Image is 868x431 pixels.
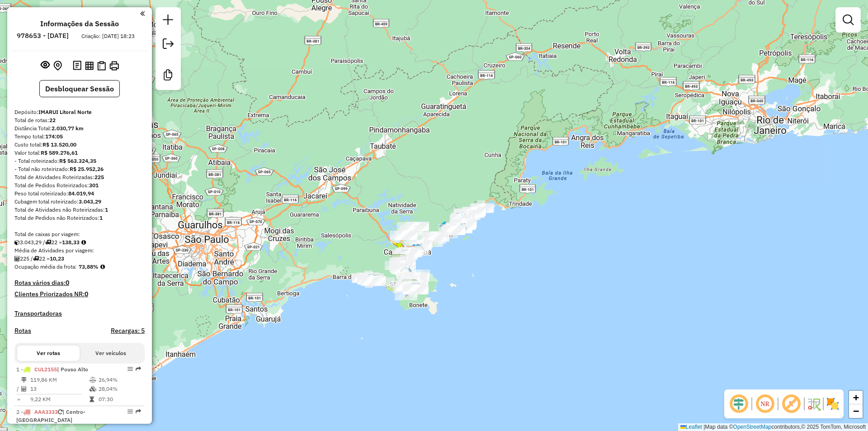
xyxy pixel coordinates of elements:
[40,19,119,28] h4: Informações da Sessão
[34,366,57,373] span: CUL2155
[728,393,750,415] span: Ocultar deslocamento
[62,239,80,246] strong: 138,33
[14,279,145,287] h4: Rotas vários dias:
[70,166,104,172] strong: R$ 25.952,26
[14,206,145,214] div: Total de Atividades não Roteirizadas:
[140,8,145,19] a: Clique aqui para minimizar o painel
[30,395,89,404] td: 9,22 KM
[105,206,108,213] strong: 1
[853,392,859,403] span: +
[34,408,58,415] span: AAA3333
[50,255,64,262] strong: 10,23
[71,59,83,73] button: Logs desbloquear sessão
[14,189,145,198] div: Peso total roteirizado:
[98,375,141,384] td: 26,94%
[14,263,77,270] span: Ocupação média da frota:
[853,405,859,417] span: −
[59,157,96,164] strong: R$ 563.324,35
[17,32,69,40] h6: 978653 - [DATE]
[14,198,145,206] div: Cubagem total roteirizado:
[456,223,467,235] img: BRUNO MARCIO DE JESUS GUIMARAES
[14,108,145,116] div: Depósito:
[457,213,468,225] img: P.A02 Ubatuba
[100,264,105,270] em: Média calculada utilizando a maior ocupação (%Peso ou %Cubagem) de cada rota da sessão. Rotas cro...
[98,395,141,404] td: 07:30
[369,274,381,286] img: ANDERSON DE SOUZA DA SILVA
[14,149,145,157] div: Valor total:
[90,377,96,383] i: % de utilização do peso
[21,377,27,383] i: Distância Total
[14,255,145,263] div: 225 / 22 =
[94,174,104,180] strong: 225
[14,181,145,189] div: Total de Pedidos Roteirizados:
[16,366,88,373] span: 1 -
[39,80,120,97] button: Desbloquear Sessão
[408,243,420,255] img: GUILHERME ISRAEL DIAS DURVAL
[733,424,772,430] a: OpenStreetMap
[807,397,821,411] img: Fluxo de ruas
[14,116,145,124] div: Total de rotas:
[412,243,424,255] img: P.A12 CRG
[66,279,69,287] strong: 0
[33,256,39,261] i: Total de rotas
[405,245,417,257] img: PA.01 CRG IMARUI
[408,282,420,294] img: P.A10 ILHA
[17,346,80,361] button: Ver rotas
[159,11,177,31] a: Nova sessão e pesquisa
[108,59,121,72] button: Imprimir Rotas
[14,290,145,298] h4: Clientes Priorizados NR:
[14,133,145,141] div: Tempo total:
[99,214,103,221] strong: 1
[52,59,64,73] button: Centralizar mapa no depósito ou ponto de apoio
[14,246,145,255] div: Média de Atividades por viagem:
[452,212,463,224] img: SAMUEL CARLOS MORAES BORGES
[79,263,99,270] strong: 73,88%
[159,35,177,55] a: Exportar sessão
[14,238,145,246] div: 3.043,29 / 22 =
[457,211,469,223] img: IGHOR RENDRIX ALEIXO
[111,327,145,335] h4: Recargas: 5
[127,409,133,414] em: Opções
[90,397,94,402] i: Tempo total em rota
[52,125,84,132] strong: 2.030,77 km
[16,395,21,404] td: =
[57,366,88,373] span: | Pouso Alto
[98,384,141,393] td: 28,04%
[849,404,863,418] a: Zoom out
[680,424,702,430] a: Leaflet
[14,230,145,238] div: Total de caixas por viagem:
[826,397,840,411] img: Exibir/Ocultar setores
[38,109,92,115] strong: IMARUI Litoral Norte
[780,393,802,415] span: Exibir rótulo
[14,214,145,222] div: Total de Pedidos não Roteirizados:
[839,11,857,29] a: Exibir filtros
[45,240,51,245] i: Total de rotas
[89,182,99,189] strong: 301
[83,59,95,71] button: Visualizar relatório de Roteirização
[14,141,145,149] div: Custo total:
[450,214,472,223] div: Atividade não roteirizada - SEMAR LJ 26 UBATUBA
[16,408,85,423] span: 2 -
[363,273,375,285] img: LIZA STEFANIE JARDIM DOS SANTOS
[58,409,62,415] i: Veículo já utilizado nesta sessão
[21,386,27,392] i: Total de Atividades
[14,256,20,261] i: Total de Atividades
[14,240,20,245] i: Cubagem total roteirizado
[78,32,138,40] div: Criação: [DATE] 18:23
[81,240,86,245] i: Meta Caixas/viagem: 1,00 Diferença: 137,33
[41,149,78,156] strong: R$ 589.276,61
[68,190,94,197] strong: 84.019,94
[14,165,145,173] div: - Total não roteirizado:
[95,59,108,72] button: Visualizar Romaneio
[16,384,21,393] td: /
[136,409,141,414] em: Rota exportada
[754,393,776,415] span: Ocultar NR
[14,173,145,181] div: Total de Atividades Roteirizadas:
[30,375,89,384] td: 119,86 KM
[391,253,407,269] img: Contorno Sul Tamoios
[39,58,52,73] button: Exibir sessão original
[14,327,31,335] h4: Rotas
[80,346,142,361] button: Ver veículos
[79,198,101,205] strong: 3.043,29
[49,117,56,123] strong: 22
